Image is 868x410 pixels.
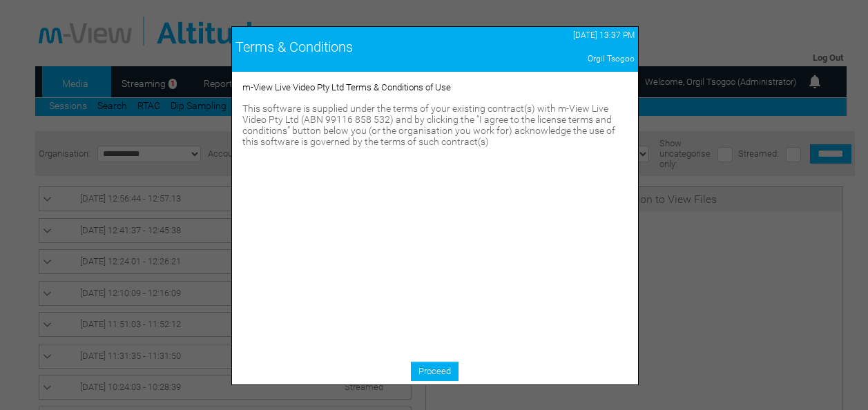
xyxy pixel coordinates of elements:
[494,50,638,67] td: Orgil Tsogoo
[807,73,823,90] img: bell24.png
[235,39,490,55] div: Terms & Conditions
[242,82,451,92] span: m-View Live Video Pty Ltd Terms & Conditions of Use
[494,27,638,43] td: [DATE] 13:37 PM
[411,362,459,381] a: Proceed
[242,103,615,147] span: This software is supplied under the terms of your existing contract(s) with m-View Live Video Pty...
